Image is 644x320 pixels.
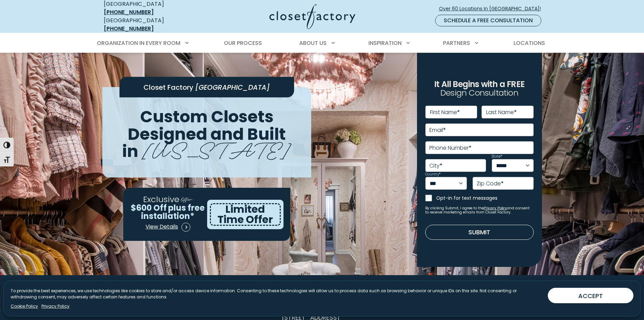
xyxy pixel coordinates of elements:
span: Exclusive [143,194,179,205]
nav: Primary Menu [92,34,552,53]
span: It All Begins with a FREE [434,78,525,90]
span: [US_STATE] [142,133,291,164]
p: To provide the best experiences, we use technologies like cookies to store and/or access device i... [11,288,542,300]
label: State [492,155,502,158]
label: City [429,163,442,169]
span: plus free installation* [141,202,205,222]
a: View Details [145,220,191,234]
span: Over 60 Locations in [GEOGRAPHIC_DATA]! [439,5,546,12]
button: ACCEPT [548,288,633,303]
span: Closet Factory [143,83,193,92]
span: Organization in Every Room [97,39,180,47]
small: By clicking Submit, I agree to the and consent to receive marketing emails from Closet Factory. [425,206,534,214]
a: Cookie Policy [11,303,38,309]
span: Offer [181,195,192,203]
label: Country [425,173,441,176]
span: Limited Time Offer [217,202,273,227]
a: Privacy Policy [484,206,507,211]
a: [PHONE_NUMBER] [104,25,154,33]
span: Inspiration [368,39,402,47]
span: Designed and Built in [122,122,286,163]
span: View Details [146,223,178,231]
span: About Us [299,39,327,47]
a: Over 60 Locations in [GEOGRAPHIC_DATA]! [439,3,547,15]
span: Partners [443,39,470,47]
a: Schedule a Free Consultation [435,15,541,26]
label: Email [429,127,446,133]
img: Closet Factory Logo [269,4,355,29]
div: [GEOGRAPHIC_DATA] [104,16,203,33]
label: Phone Number [429,145,471,151]
label: Last Name [486,110,517,115]
a: Privacy Policy [41,303,70,309]
button: Submit [425,225,534,240]
span: $600 Off [131,202,167,213]
span: [GEOGRAPHIC_DATA] [195,83,270,92]
a: [PHONE_NUMBER] [104,8,154,16]
span: Custom Closets [140,105,274,128]
label: Opt-in for text messages [436,195,534,201]
label: First Name [430,110,460,115]
span: Our Process [224,39,262,47]
label: Zip Code [477,181,504,186]
span: Design Consultation [440,87,518,99]
span: Locations [514,39,545,47]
